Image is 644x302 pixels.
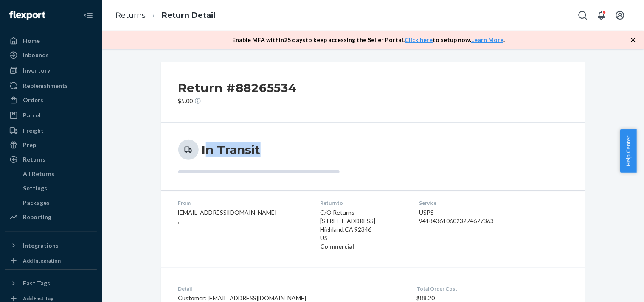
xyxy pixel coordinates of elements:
p: US [321,234,406,242]
div: Packages [23,199,50,207]
dt: Service [419,199,524,207]
h3: In Transit [202,142,261,157]
button: Open account menu [612,7,629,24]
div: Settings [23,184,48,193]
div: 9418436106023274677363 [419,217,524,225]
a: Add Integration [5,256,97,266]
div: All Returns [23,170,55,178]
a: Freight [5,124,97,137]
dt: From [178,199,307,207]
div: Parcel [23,111,41,120]
a: Parcel [5,109,97,122]
button: Fast Tags [5,277,97,290]
a: Replenishments [5,79,97,92]
ol: breadcrumbs [109,3,222,28]
dt: Return to [321,199,406,207]
button: Close Navigation [80,7,97,24]
a: Inbounds [5,48,97,62]
dt: Total Order Cost [417,285,568,292]
a: Click here [405,36,433,43]
button: Integrations [5,239,97,252]
div: Fast Tags [23,279,50,288]
a: Home [5,34,97,48]
a: Inventory [5,64,97,77]
img: Flexport logo [9,11,45,20]
p: [STREET_ADDRESS] [321,217,406,225]
div: Inventory [23,66,50,75]
span: [EMAIL_ADDRESS][DOMAIN_NAME] , [178,209,277,224]
a: Prep [5,138,97,152]
div: Integrations [23,241,59,250]
p: Enable MFA within 25 days to keep accessing the Seller Portal. to setup now. . [233,36,505,44]
a: Reporting [5,210,97,224]
button: Help Center [620,129,637,173]
a: Packages [19,196,97,210]
div: Replenishments [23,81,68,90]
div: Prep [23,141,36,149]
div: Inbounds [23,51,49,59]
h2: Return #88265534 [178,79,297,97]
a: Learn More [472,36,504,43]
a: Returns [5,153,97,166]
a: All Returns [19,167,97,181]
div: Reporting [23,213,51,221]
strong: Commercial [321,243,354,250]
div: Add Fast Tag [23,295,53,302]
div: Returns [23,155,45,164]
p: C/O Returns [321,208,406,217]
button: Open notifications [593,7,610,24]
a: Return Detail [162,11,216,20]
a: Settings [19,182,97,195]
dt: Detail [178,285,417,292]
div: Add Integration [23,257,61,264]
div: Freight [23,126,44,135]
button: Open Search Box [574,7,591,24]
p: Highland , CA 92346 [321,225,406,234]
a: Orders [5,93,97,107]
a: Returns [115,11,146,20]
div: Orders [23,96,43,104]
div: Home [23,36,40,45]
p: $5.00 [178,97,297,105]
span: USPS [419,209,434,216]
